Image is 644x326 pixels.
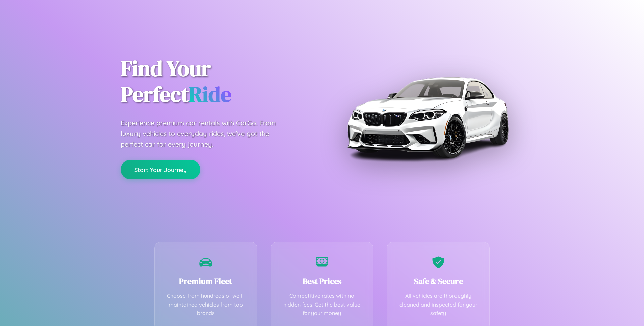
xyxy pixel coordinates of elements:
p: All vehicles are thoroughly cleaned and inspected for your safety [397,292,479,318]
h3: Premium Fleet [165,276,247,287]
h3: Best Prices [281,276,363,287]
img: Premium BMW car rental vehicle [344,34,512,201]
p: Competitive rates with no hidden fees. Get the best value for your money [281,292,363,318]
h3: Safe & Secure [397,276,479,287]
button: Start Your Journey [121,160,200,179]
p: Experience premium car rentals with CarGo. From luxury vehicles to everyday rides, we've got the ... [121,118,288,150]
p: Choose from hundreds of well-maintained vehicles from top brands [165,292,247,318]
span: Ride [189,80,231,109]
h1: Find Your Perfect [121,56,312,107]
